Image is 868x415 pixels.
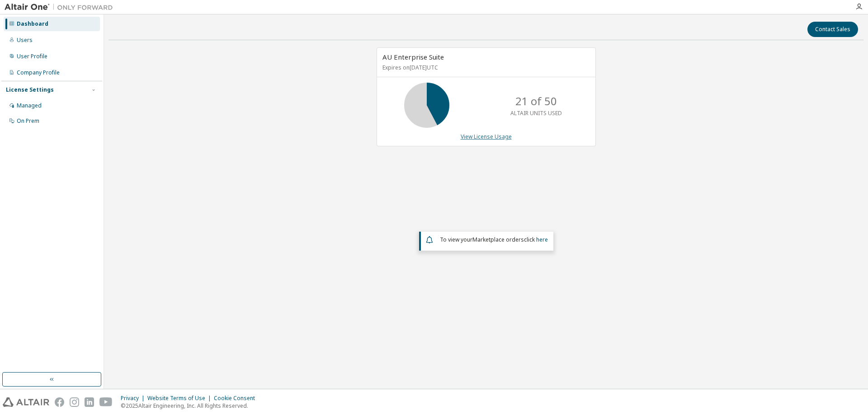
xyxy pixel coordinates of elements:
[17,117,39,125] div: On Prem
[17,37,33,44] div: Users
[99,397,113,407] img: youtube.svg
[70,397,79,407] img: instagram.svg
[6,86,54,93] div: License Settings
[85,397,94,407] img: linkedin.svg
[3,397,49,407] img: altair_logo.svg
[121,395,147,402] div: Privacy
[17,102,42,109] div: Managed
[382,52,444,61] span: AU Enterprise Suite
[536,236,548,243] a: here
[17,53,47,60] div: User Profile
[515,93,557,109] p: 21 of 50
[147,395,214,402] div: Website Terms of Use
[214,395,260,402] div: Cookie Consent
[472,236,524,243] em: Marketplace orders
[382,64,588,71] p: Expires on [DATE] UTC
[55,397,64,407] img: facebook.svg
[17,69,60,76] div: Company Profile
[461,133,512,140] a: View License Usage
[807,22,858,37] button: Contact Sales
[17,20,48,28] div: Dashboard
[121,402,260,410] p: © 2025 Altair Engineering, Inc. All Rights Reserved.
[5,3,118,12] img: Altair One
[440,236,548,243] span: To view your click
[510,109,562,117] p: ALTAIR UNITS USED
